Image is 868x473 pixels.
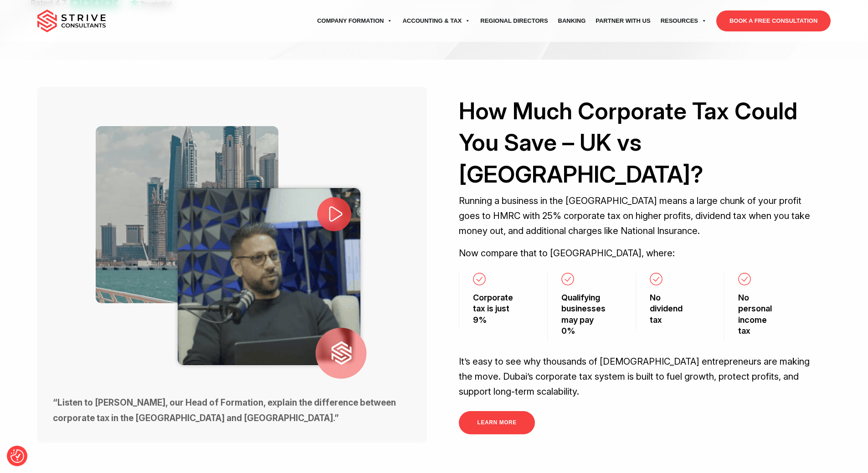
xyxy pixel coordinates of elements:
[475,8,553,34] a: Regional Directors
[10,449,24,463] img: Revisit consent button
[459,354,812,399] p: It’s easy to see why thousands of [DEMOGRAPHIC_DATA] entrepreneurs are making the move. Dubai’s c...
[650,292,688,326] h3: No dividend tax
[591,8,655,34] a: Partner with Us
[37,10,106,32] img: main-logo.svg
[553,8,591,34] a: Banking
[561,292,600,337] h3: Qualifying businesses may pay 0%
[716,10,831,31] a: BOOK A FREE CONSULTATION
[656,8,712,34] a: Resources
[459,411,534,434] a: LEARN MORE
[397,8,475,34] a: Accounting & Tax
[459,95,812,190] h2: How Much Corporate Tax Could You Save – UK vs [GEOGRAPHIC_DATA]?
[459,193,812,239] p: Running a business in the [GEOGRAPHIC_DATA] means a large chunk of your profit goes to HMRC with ...
[459,246,812,261] p: Now compare that to [GEOGRAPHIC_DATA], where:
[738,292,777,337] h3: No personal income tax
[53,397,396,423] strong: “Listen to [PERSON_NAME], our Head of Formation, explain the difference between corporate tax in ...
[10,449,24,463] button: Consent Preferences
[312,8,398,34] a: Company Formation
[473,292,512,326] h3: Corporate tax is just 9%
[315,328,366,379] img: client logo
